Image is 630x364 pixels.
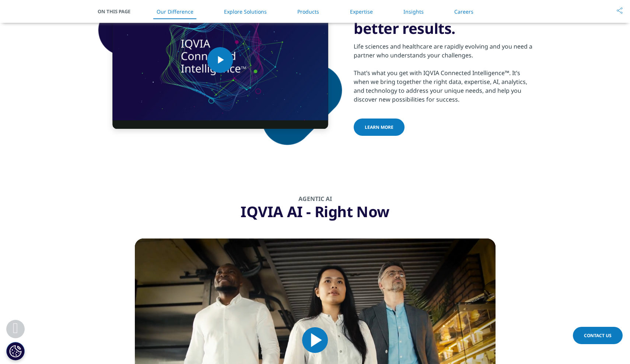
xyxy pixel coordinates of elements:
[297,8,319,15] a: Products
[302,327,328,353] button: Play Video
[224,8,267,15] a: Explore Solutions
[454,8,473,15] a: Careers
[135,202,496,221] div: IQVIA AI - Right Now
[135,195,496,202] div: AGENTIC AI
[98,8,138,15] span: On This Page
[573,327,623,344] a: Contact Us
[354,119,405,136] a: Learn more
[157,8,193,15] a: Our Difference
[584,332,612,339] span: Contact Us
[365,124,393,130] span: Learn more
[403,8,424,15] a: Insights
[207,47,233,73] button: Play Video
[6,342,25,360] button: Cookie Settings
[350,8,373,15] a: Expertise
[354,38,532,104] div: Life sciences and healthcare are rapidly evolving and you need a partner who understands your cha...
